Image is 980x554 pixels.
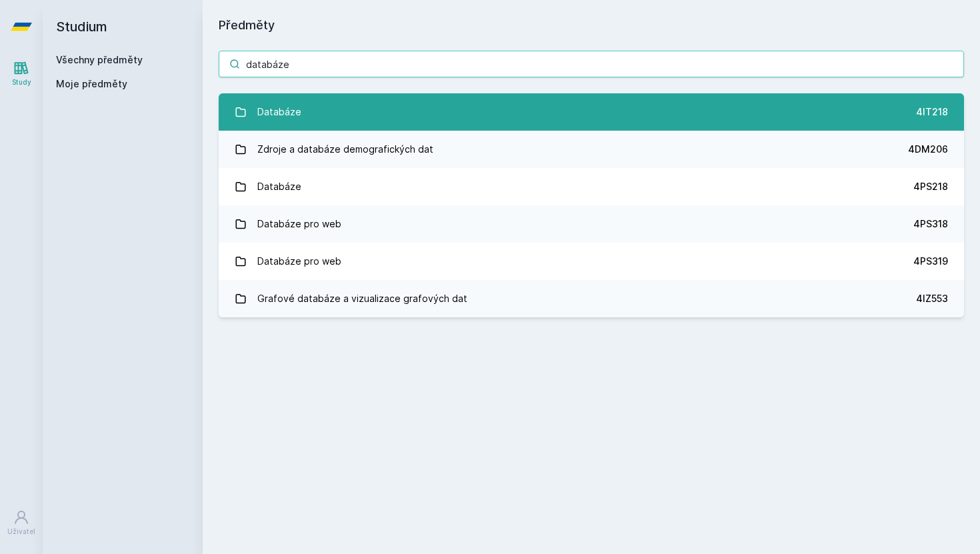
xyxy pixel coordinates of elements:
h1: Předměty [219,16,964,35]
a: Databáze pro web 4PS318 [219,205,964,243]
a: Databáze 4IT218 [219,93,964,131]
a: Uživatel [3,503,40,543]
div: 4PS318 [913,217,948,231]
a: Zdroje a databáze demografických dat 4DM206 [219,131,964,168]
a: Study [3,53,40,94]
input: Název nebo ident předmětu… [219,51,964,77]
a: Grafové databáze a vizualizace grafových dat 4IZ553 [219,280,964,317]
div: Zdroje a databáze demografických dat [257,136,433,163]
div: Databáze [257,173,301,200]
div: Databáze pro web [257,211,341,237]
div: Study [12,77,31,87]
div: Grafové databáze a vizualizace grafových dat [257,285,467,312]
div: Uživatel [7,527,35,537]
div: Databáze [257,99,301,125]
div: 4PS319 [913,255,948,268]
span: Moje předměty [56,77,127,91]
a: Všechny předměty [56,54,143,65]
a: Databáze pro web 4PS319 [219,243,964,280]
a: Databáze 4PS218 [219,168,964,205]
div: 4DM206 [908,143,948,156]
div: Databáze pro web [257,248,341,275]
div: 4IT218 [916,105,948,119]
div: 4PS218 [913,180,948,193]
div: 4IZ553 [916,292,948,305]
